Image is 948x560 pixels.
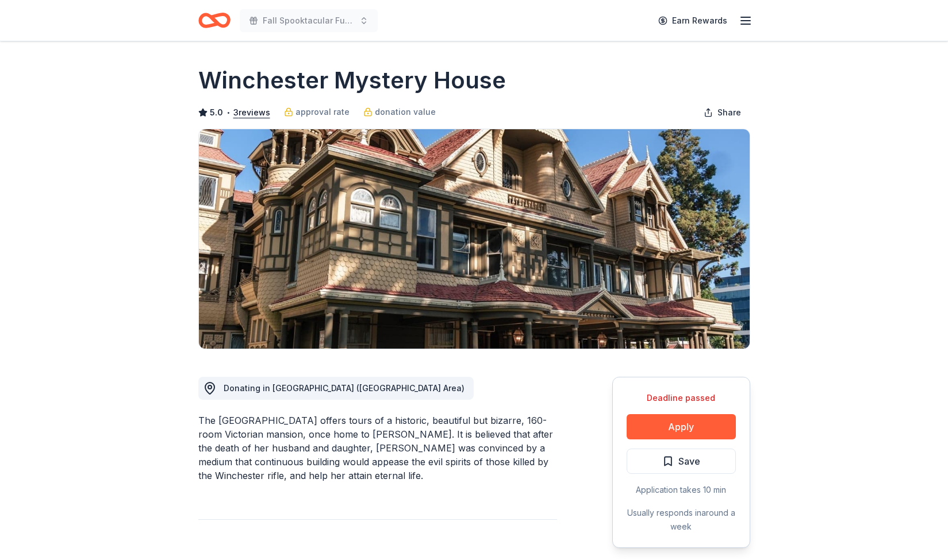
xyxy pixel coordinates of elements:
[627,483,736,497] div: Application takes 10 min
[240,9,378,32] button: Fall Spooktacular Fundraiser
[627,449,736,474] button: Save
[233,106,270,119] button: 3reviews
[295,105,350,119] span: approval rate
[198,64,506,96] h1: Winchester Mystery House
[627,506,736,534] div: Usually responds in around a week
[199,129,750,349] img: Image for Winchester Mystery House
[210,106,223,119] span: 5.0
[627,414,736,439] button: Apply
[651,10,734,31] a: Earn Rewards
[198,414,557,482] div: The [GEOGRAPHIC_DATA] offers tours of a historic, beautiful but bizarre, 160-room Victorian mansi...
[717,106,741,119] span: Share
[694,101,750,124] button: Share
[284,105,350,119] a: approval rate
[263,14,355,28] span: Fall Spooktacular Fundraiser
[224,383,465,393] span: Donating in [GEOGRAPHIC_DATA] ([GEOGRAPHIC_DATA] Area)
[627,391,736,405] div: Deadline passed
[226,108,230,117] span: •
[678,454,700,469] span: Save
[375,105,436,119] span: donation value
[363,105,436,119] a: donation value
[198,7,231,34] a: Home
